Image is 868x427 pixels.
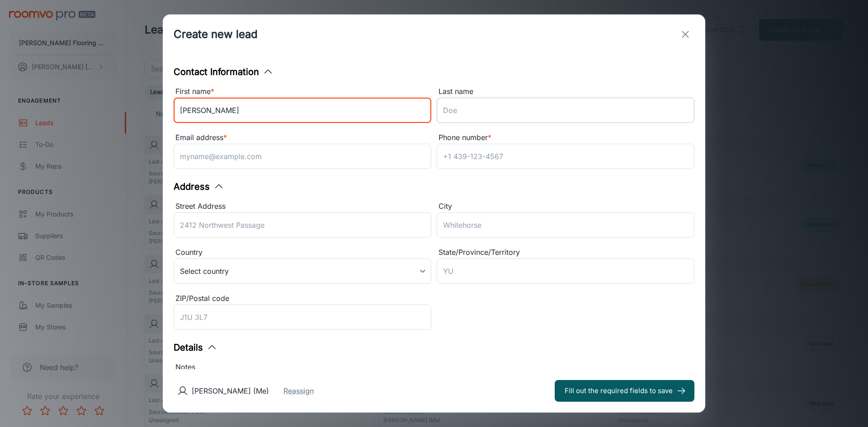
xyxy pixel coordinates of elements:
[174,212,431,238] input: 2412 Northwest Passage
[174,247,431,258] div: Country
[174,293,431,305] div: ZIP/Postal code
[174,26,258,42] h1: Create new lead
[437,247,694,258] div: State/Province/Territory
[555,380,694,402] button: Fill out the required fields to save
[174,144,431,169] input: myname@example.com
[437,201,694,212] div: City
[192,385,269,396] p: [PERSON_NAME] (Me)
[174,341,217,354] button: Details
[174,201,431,212] div: Street Address
[174,361,694,373] div: Notes
[174,65,274,79] button: Contact Information
[174,98,431,123] input: John
[283,385,314,396] button: Reassign
[437,86,694,98] div: Last name
[437,98,694,123] input: Doe
[437,258,694,284] input: YU
[437,144,694,169] input: +1 439-123-4567
[174,180,224,193] button: Address
[174,86,431,98] div: First name
[174,132,431,144] div: Email address
[676,25,694,43] button: exit
[174,305,431,330] input: J1U 3L7
[437,132,694,144] div: Phone number
[174,258,431,284] div: Select country
[437,212,694,238] input: Whitehorse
